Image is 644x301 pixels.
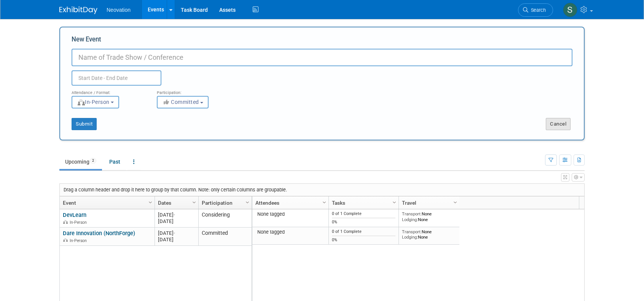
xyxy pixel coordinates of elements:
[332,229,396,234] div: 0 of 1 Complete
[255,211,326,217] div: None tagged
[174,230,175,236] span: -
[332,220,396,225] div: 0%
[402,229,457,240] div: None None
[244,199,250,205] span: Column Settings
[104,154,126,169] a: Past
[63,230,135,237] a: Dare Innovation (NorthForge)
[158,218,195,225] div: [DATE]
[402,217,418,222] span: Lodging:
[391,196,399,208] a: Column Settings
[72,96,119,108] button: In-Person
[63,238,68,242] img: In-Person Event
[90,158,96,164] span: 2
[191,199,197,205] span: Column Settings
[174,212,175,218] span: -
[107,7,131,13] span: Neovation
[528,7,546,13] span: Search
[157,96,209,108] button: Committed
[244,196,252,208] a: Column Settings
[72,49,572,66] input: Name of Trade Show / Conference
[332,237,396,243] div: 0%
[72,35,101,47] label: New Event
[162,99,199,105] span: Committed
[402,211,457,222] div: None None
[402,196,454,209] a: Travel
[157,86,231,96] div: Participation:
[402,211,422,217] span: Transport:
[158,212,195,218] div: [DATE]
[158,196,193,209] a: Dates
[255,196,324,209] a: Attendees
[332,196,394,209] a: Tasks
[546,118,571,130] button: Cancel
[391,199,397,205] span: Column Settings
[332,211,396,217] div: 0 of 1 Complete
[70,220,89,225] span: In-Person
[60,184,584,196] div: Drag a column header and drop it here to group by that column. Note: only certain columns are gro...
[452,199,458,205] span: Column Settings
[147,199,153,205] span: Column Settings
[563,3,577,17] img: Susan Hurrell
[63,220,68,224] img: In-Person Event
[77,99,110,105] span: In-Person
[402,229,422,234] span: Transport:
[70,238,89,243] span: In-Person
[63,212,86,218] a: DevLearn
[72,70,161,86] input: Start Date - End Date
[63,196,150,209] a: Event
[147,196,155,208] a: Column Settings
[518,3,553,17] a: Search
[402,234,418,240] span: Lodging:
[451,196,460,208] a: Column Settings
[158,230,195,236] div: [DATE]
[72,86,145,96] div: Attendance / Format:
[59,6,97,14] img: ExhibitDay
[198,228,252,246] td: Committed
[72,118,97,130] button: Submit
[202,196,247,209] a: Participation
[198,209,252,228] td: Considering
[158,236,195,243] div: [DATE]
[321,199,327,205] span: Column Settings
[190,196,199,208] a: Column Settings
[255,229,326,235] div: None tagged
[59,154,102,169] a: Upcoming2
[320,196,329,208] a: Column Settings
